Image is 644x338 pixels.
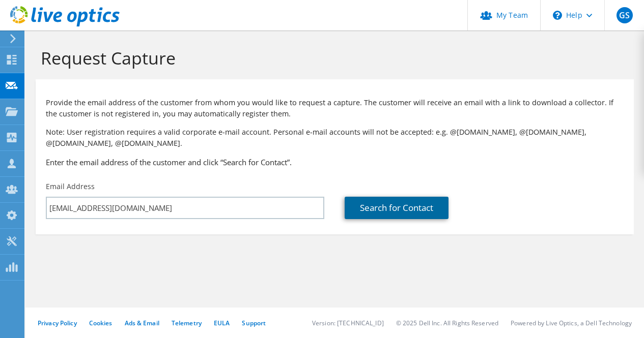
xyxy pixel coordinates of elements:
li: © 2025 Dell Inc. All Rights Reserved [396,319,498,327]
svg: \n [553,11,562,20]
label: Email Address [46,181,95,192]
a: Search for Contact [345,197,449,219]
a: Cookies [89,319,113,327]
h3: Enter the email address of the customer and click “Search for Contact”. [46,157,624,168]
h1: Request Capture [41,47,624,69]
a: Support [242,319,266,327]
a: Telemetry [172,319,202,327]
a: EULA [214,319,230,327]
a: Ads & Email [125,319,159,327]
li: Powered by Live Optics, a Dell Technology [511,319,632,327]
p: Note: User registration requires a valid corporate e-mail account. Personal e-mail accounts will ... [46,127,624,149]
span: GS [617,7,633,23]
li: Version: [TECHNICAL_ID] [312,319,384,327]
a: Privacy Policy [38,319,77,327]
p: Provide the email address of the customer from whom you would like to request a capture. The cust... [46,97,624,119]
